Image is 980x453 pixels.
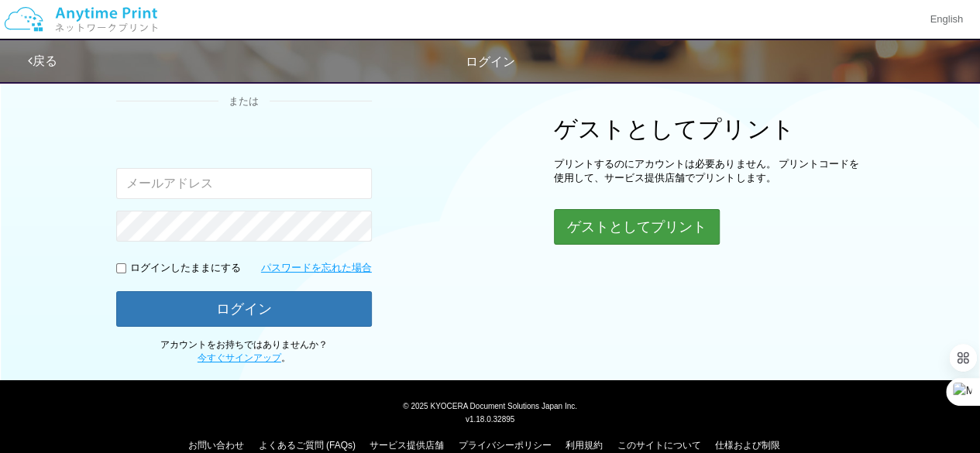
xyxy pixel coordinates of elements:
span: ログイン [466,55,515,68]
a: 仕様および制限 [715,440,780,451]
a: プライバシーポリシー [459,440,552,451]
p: プリントするのにアカウントは必要ありません。 プリントコードを使用して、サービス提供店舗でプリントします。 [554,157,864,186]
p: ログインしたままにする [130,261,241,276]
span: v1.18.0.32895 [466,414,514,424]
a: 利用規約 [566,440,603,451]
span: © 2025 KYOCERA Document Solutions Japan Inc. [403,400,577,410]
a: 今すぐサインアップ [198,352,281,363]
div: または [116,94,372,109]
a: よくあるご質問 (FAQs) [259,440,356,451]
h1: ゲストとしてプリント [554,116,864,142]
a: サービス提供店舗 [370,440,444,451]
a: パスワードを忘れた場合 [261,261,372,276]
a: 戻る [28,54,57,67]
button: ログイン [116,291,372,327]
button: ゲストとしてプリント [554,209,720,245]
span: 。 [198,352,291,363]
a: このサイトについて [617,440,700,451]
a: お問い合わせ [188,440,244,451]
p: アカウントをお持ちではありませんか？ [116,338,372,365]
input: メールアドレス [116,168,372,199]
